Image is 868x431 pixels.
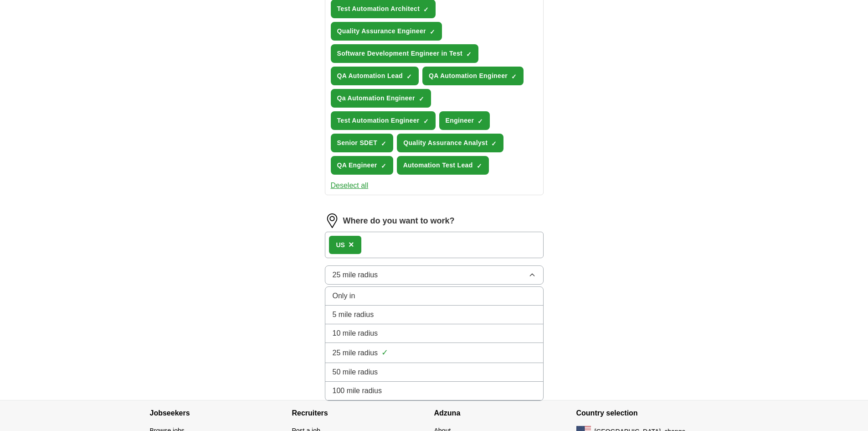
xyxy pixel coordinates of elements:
button: Software Development Engineer in Test✓ [331,44,479,63]
button: Automation Test Lead✓ [397,156,489,175]
button: Qa Automation Engineer✓ [331,89,431,108]
span: QA Automation Lead [337,71,403,81]
div: US [336,240,345,250]
span: Quality Assurance Engineer [337,26,426,36]
img: location.png [325,213,339,228]
span: Senior SDET [337,138,378,148]
span: 10 mile radius [333,328,378,339]
span: Software Development Engineer in Test [337,49,463,58]
label: Where do you want to work? [343,215,455,227]
span: ✓ [423,6,429,13]
span: QA Automation Engineer [429,71,508,81]
button: × [349,238,354,252]
span: ✓ [511,73,517,80]
button: Senior SDET✓ [331,134,394,152]
span: ✓ [430,28,435,36]
button: Engineer✓ [439,111,490,130]
span: QA Engineer [337,161,377,170]
span: 25 mile radius [333,270,378,280]
button: QA Engineer✓ [331,156,393,175]
button: 25 mile radius [325,265,544,285]
span: ✓ [491,140,497,147]
button: QA Automation Engineer✓ [422,67,524,85]
span: ✓ [381,347,388,359]
span: Automation Test Lead [403,161,473,170]
button: Deselect all [331,180,369,191]
span: 100 mile radius [333,385,382,396]
span: 25 mile radius [333,348,378,358]
span: Test Automation Engineer [337,116,420,125]
span: Test Automation Architect [337,4,420,14]
span: × [349,239,354,249]
span: ✓ [478,118,483,125]
h4: Country selection [576,400,719,426]
button: Test Automation Engineer✓ [331,111,436,130]
span: 50 mile radius [333,367,378,378]
span: ✓ [477,162,482,170]
button: Quality Assurance Analyst✓ [397,134,503,152]
span: ✓ [406,73,412,80]
span: ✓ [423,118,429,125]
button: QA Automation Lead✓ [331,67,419,85]
button: Quality Assurance Engineer✓ [331,22,442,41]
span: Qa Automation Engineer [337,93,415,103]
span: Engineer [446,116,474,125]
span: 5 mile radius [333,309,374,320]
span: ✓ [466,51,472,58]
span: ✓ [381,140,386,147]
span: Only in [333,291,355,301]
span: ✓ [381,162,386,170]
span: Quality Assurance Analyst [403,138,488,148]
span: ✓ [419,95,424,103]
